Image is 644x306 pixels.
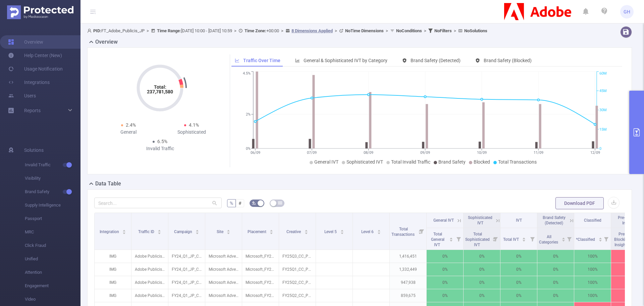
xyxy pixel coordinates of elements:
[205,263,242,276] p: Microsoft Advertising Network [3090]
[598,236,602,241] div: Sort
[377,229,381,233] div: Sort
[340,231,344,233] i: icon: caret-down
[533,150,543,155] tspan: 11/09
[95,38,118,46] h2: Overview
[584,218,601,223] span: Classified
[598,236,602,238] i: icon: caret-up
[539,234,559,245] span: All Categories
[95,276,131,289] p: IMG
[468,215,492,225] span: Sophisticated IVT
[417,213,426,250] i: Filter menu
[25,239,80,252] span: Click Fraud
[279,276,316,289] p: FY25Q2_CC_Photography_Photoshop_jp_ja_CreatorsGallery-Nanao_NAT_1200x628_NA_BroadPC-newLP [5309184]
[491,228,500,250] i: Filter menu
[431,232,444,247] span: Total General IVT
[390,250,426,263] p: 1,416,451
[93,28,101,33] b: PID:
[138,229,155,234] span: Traffic ID
[157,139,167,144] span: 6.5%
[598,239,602,241] i: icon: caret-down
[346,159,383,165] span: Sophisticated IVT
[391,159,430,165] span: Total Invalid Traffic
[599,108,607,113] tspan: 30M
[205,250,242,263] p: Microsoft Advertising Network [3090]
[516,218,522,223] span: IVT
[500,250,537,263] p: 0%
[25,199,80,212] span: Supply Intelligence
[574,289,611,302] p: 100%
[500,263,537,276] p: 0%
[618,215,641,225] span: Pre-Blocking Insights
[95,180,121,188] h2: Data Table
[324,229,338,234] span: Level 5
[420,150,430,155] tspan: 09/09
[154,84,166,90] tspan: Total:
[543,215,566,225] span: Brand Safety (Detected)
[227,229,230,231] i: icon: caret-up
[614,232,630,247] span: Pre-Blocking Insights
[590,150,600,155] tspan: 12/09
[304,229,308,233] div: Sort
[391,227,416,237] span: Total Transactions
[304,231,308,233] i: icon: caret-down
[131,289,168,302] p: Adobe Publicis JP [27152]
[500,289,537,302] p: 0%
[248,229,267,234] span: Placement
[226,229,230,233] div: Sort
[279,250,316,263] p: FY25Q3_CC_Photography_Photoshop_jp_ja_JuneRelease-CloudSelect-LearnMore_NAT_1200x628_NA_BroadPC-N...
[561,239,565,241] i: icon: caret-down
[434,28,452,33] b: No Filters
[279,28,285,33] span: >
[574,250,611,263] p: 100%
[279,289,316,302] p: FY25Q2_CC_Photography_Photoshop_jp_ja_CreatorsGallery-Ayane_NAT_1200x628_NA_BroadPC-newLP [5309183]
[449,239,453,241] i: icon: caret-down
[599,89,607,93] tspan: 45M
[537,289,574,302] p: 0%
[238,201,241,206] span: #
[227,231,230,233] i: icon: caret-down
[561,236,565,238] i: icon: caret-up
[128,145,192,152] div: Invalid Traffic
[522,236,526,238] i: icon: caret-up
[624,5,630,18] span: GH
[97,129,160,136] div: General
[576,237,596,242] span: *Classified
[145,28,151,33] span: >
[168,263,205,276] p: FY24_Q1_JP_Creative_EveryoneCan_Consideration_Discover_NA_P36037_MSANPhotoshop [227835]
[537,263,574,276] p: 0%
[464,289,500,302] p: 0%
[7,5,73,19] img: Protected Media
[242,263,279,276] p: Microsoft_FY25CC_PSP_Consideration_JP_DSK_NAT_1200x628_CircularNeon_Broad_PhotoshopDC_Display [91...
[503,237,520,242] span: Total IVT
[122,231,126,233] i: icon: caret-down
[25,266,80,279] span: Attention
[411,58,461,63] span: Brand Safety (Detected)
[269,229,273,233] div: Sort
[195,229,199,233] div: Sort
[157,28,181,33] b: Time Range:
[433,218,454,223] span: General IVT
[477,150,486,155] tspan: 10/09
[25,225,80,239] span: MRC
[464,250,500,263] p: 0%
[131,276,168,289] p: Adobe Publicis JP [27152]
[122,229,126,233] div: Sort
[87,29,93,33] i: icon: user
[484,58,532,63] span: Brand Safety (Blocked)
[449,236,453,238] i: icon: caret-up
[100,229,120,234] span: Integration
[126,122,136,128] span: 2.4%
[390,276,426,289] p: 947,938
[307,150,317,155] tspan: 07/09
[465,232,490,247] span: Total Sophisticated IVT
[205,289,242,302] p: Microsoft Advertising Network [3090]
[464,276,500,289] p: 0%
[599,146,601,151] tspan: 0
[565,228,574,250] i: Filter menu
[250,150,260,155] tspan: 06/09
[95,250,131,263] p: IMG
[304,229,308,231] i: icon: caret-up
[561,236,566,241] div: Sort
[427,276,463,289] p: 0%
[25,158,80,172] span: Invalid Traffic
